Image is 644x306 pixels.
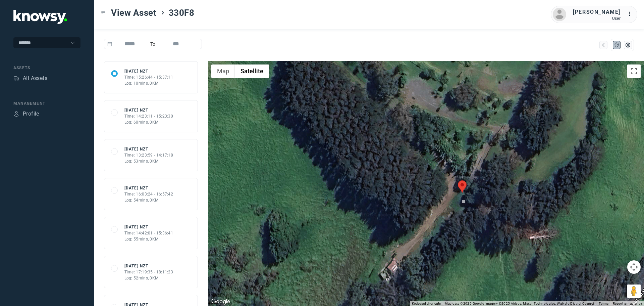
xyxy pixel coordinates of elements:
tspan: ... [628,11,634,16]
div: [DATE] NZT [124,107,173,113]
div: Time: 15:26:44 - 15:37:11 [124,74,173,80]
div: Log: 60mins, 0KM [124,119,173,125]
div: Time: 16:03:24 - 16:57:42 [124,191,173,197]
div: [DATE] NZT [124,224,173,230]
div: Map [614,42,620,48]
div: List [625,42,631,48]
a: Terms (opens in new tab) [599,302,609,305]
div: : [627,10,635,19]
img: Google [210,297,232,306]
button: Toggle fullscreen view [627,64,641,78]
div: Log: 53mins, 0KM [124,158,173,164]
div: [DATE] NZT [124,263,173,269]
img: Application Logo [13,10,67,24]
div: User [573,16,621,21]
button: Show street map [211,64,235,78]
button: Map camera controls [627,260,641,274]
div: Log: 10mins, 0KM [124,80,173,86]
div: Profile [13,111,19,117]
div: Profile [23,110,39,118]
div: Time: 13:23:59 - 14:17:18 [124,152,173,158]
div: [PERSON_NAME] [573,8,621,16]
img: avatar.png [553,8,566,21]
span: View Asset [111,7,157,19]
button: Keyboard shortcuts [412,301,441,306]
a: Report a map error [613,302,642,305]
div: All Assets [23,74,47,82]
div: Assets [13,75,19,81]
div: [DATE] NZT [124,68,173,74]
a: AssetsAll Assets [13,74,47,82]
span: Map data ©2025 Google Imagery ©2025 Airbus, Maxar Technologies, Waikato District Council [445,302,595,305]
button: Drag Pegman onto the map to open Street View [627,285,641,298]
div: Log: 52mins, 0KM [124,275,173,281]
div: Map [600,42,606,48]
div: Management [13,100,80,106]
div: Time: 17:19:35 - 18:11:23 [124,269,173,275]
div: Log: 54mins, 0KM [124,197,173,203]
span: 330F8 [169,7,195,19]
a: ProfileProfile [13,110,39,118]
div: Log: 55mins, 0KM [124,236,173,242]
div: [DATE] NZT [124,185,173,191]
div: Toggle Menu [101,10,106,15]
a: Open this area in Google Maps (opens a new window) [210,297,232,306]
div: Time: 14:42:01 - 15:36:41 [124,230,173,236]
div: [DATE] NZT [124,146,173,152]
div: Time: 14:23:11 - 15:23:30 [124,113,173,119]
button: Show satellite imagery [235,64,269,78]
div: > [160,10,165,15]
div: Assets [13,65,80,71]
span: To [148,39,158,49]
div: : [627,10,635,18]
